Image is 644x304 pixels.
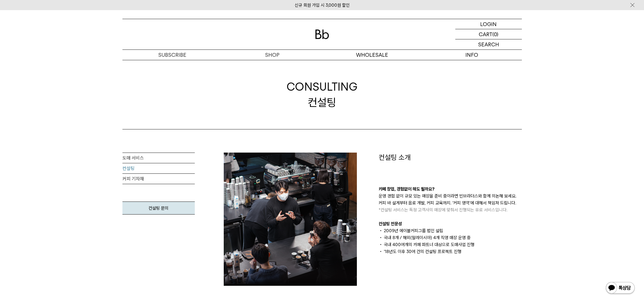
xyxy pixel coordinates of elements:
p: SEARCH [478,39,499,50]
p: LOGIN [480,19,497,29]
span: *컨설팅 서비스는 특정 고객사의 매장에 맞춰서 진행되는 유료 서비스입니다. [379,207,507,213]
li: ‘18년도 이후 30여 건의 컨설팅 프로젝트 진행 [379,248,522,255]
img: 로고 [315,30,329,39]
img: 카카오톡 채널 1:1 채팅 버튼 [605,281,635,295]
a: 커피 기자재 [122,174,195,184]
a: 컨설팅 [122,163,195,174]
p: CART [479,29,492,39]
span: CONSULTING [287,79,357,94]
a: SUBSCRIBE [122,50,222,60]
p: 카페 창업, 경험없이 해도 될까요? [379,186,522,193]
a: 신규 회원 가입 시 3,000원 할인 [295,3,350,8]
li: 2009년 에이블커피그룹 법인 설립 [379,227,522,234]
a: LOGIN [455,19,522,29]
p: WHOLESALE [322,50,422,60]
p: 운영 경험 없이 규모 있는 매장을 준비 중이라면 빈브라더스와 함께 의논해 보세요. 커피 바 설계부터 음료 개발, 커피 교육까지. ‘커피 영역’에 대해서 책임져 드립니다. [379,193,522,213]
a: 컨설팅 문의 [122,202,195,215]
div: 컨설팅 [287,79,357,110]
a: SHOP [222,50,322,60]
p: (0) [492,29,498,39]
p: 컨설팅 전문성 [379,220,522,227]
a: 도매 서비스 [122,153,195,163]
li: 국내 8개 / 해외(말레이시아) 4개 직영 매장 운영 중 [379,234,522,241]
a: CART (0) [455,29,522,39]
p: 컨설팅 소개 [379,153,522,162]
li: 국내 400여개의 카페 파트너 대상으로 도매사업 진행 [379,241,522,248]
p: INFO [422,50,522,60]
